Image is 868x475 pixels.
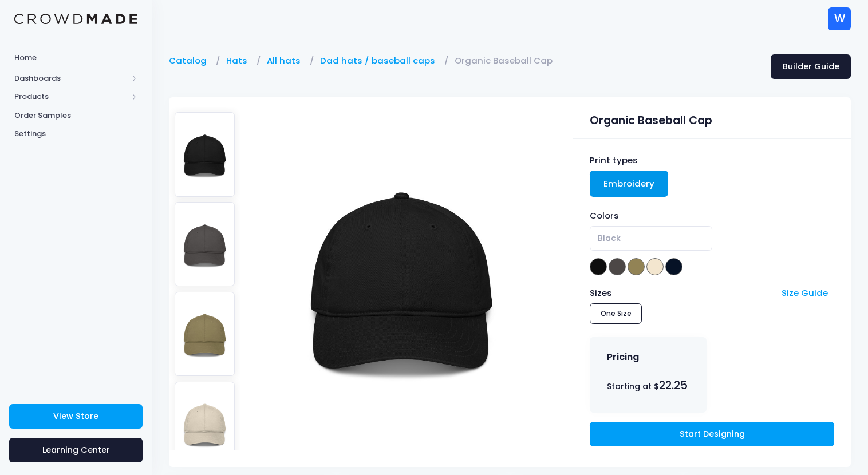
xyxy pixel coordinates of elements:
[828,7,851,30] div: W
[590,209,834,222] div: Colors
[14,128,137,140] span: Settings
[455,54,558,67] a: Organic Baseball Cap
[42,444,110,456] span: Learning Center
[14,14,137,25] img: Logo
[9,404,143,429] a: View Store
[590,226,712,251] span: Black
[320,54,441,67] a: Dad hats / baseball caps
[585,287,776,299] div: Sizes
[782,287,828,299] a: Size Guide
[9,438,143,462] a: Learning Center
[607,377,690,394] div: Starting at $
[590,154,834,167] div: Print types
[590,107,834,129] div: Organic Baseball Cap
[267,54,306,67] a: All hats
[14,52,137,64] span: Home
[14,73,128,84] span: Dashboards
[14,91,128,102] span: Products
[169,54,212,67] a: Catalog
[14,110,137,121] span: Order Samples
[590,171,668,197] a: Embroidery
[771,54,851,79] a: Builder Guide
[659,378,688,393] span: 22.25
[607,351,639,363] h4: Pricing
[590,422,834,446] a: Start Designing
[226,54,253,67] a: Hats
[598,232,621,244] span: Black
[53,410,98,422] span: View Store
